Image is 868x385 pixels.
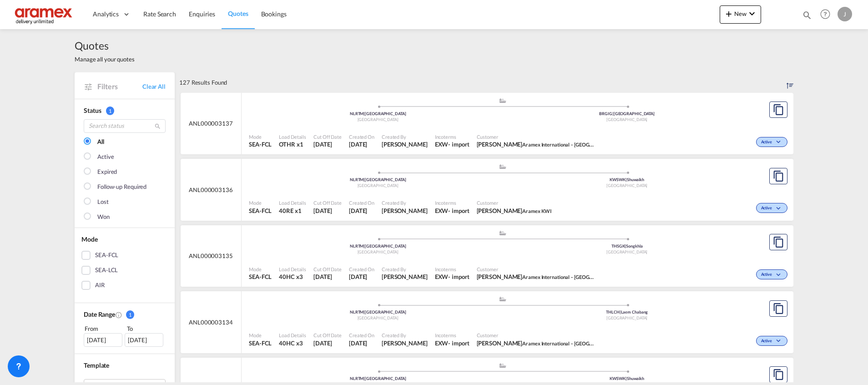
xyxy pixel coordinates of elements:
span: Cut Off Date [313,199,342,206]
button: Copy Quote [769,366,787,383]
span: Aramex International – [GEOGRAPHIC_DATA], [GEOGRAPHIC_DATA] [522,141,674,148]
div: 127 Results Found [179,72,227,92]
span: NLRTM [GEOGRAPHIC_DATA] [350,111,406,116]
div: EXW [435,339,449,347]
button: Copy Quote [769,168,787,184]
span: Enquiries [189,10,215,18]
span: Incoterms [435,133,469,140]
span: NLRTM [GEOGRAPHIC_DATA] [350,177,406,182]
div: ANL000003137 assets/icons/custom/ship-fill.svgassets/icons/custom/roll-o-plane.svgOriginRotterdam... [181,93,793,155]
span: Incoterms [435,266,469,273]
div: SEA-FCL [95,251,118,260]
span: 1 [106,106,114,115]
md-icon: icon-chevron-down [774,206,785,211]
md-icon: assets/icons/custom/ship-fill.svg [497,363,508,368]
span: Filters [97,81,142,91]
span: Active [761,139,774,146]
span: THSGK Songkhla [611,243,643,248]
span: Date Range [84,310,115,318]
span: Aramex International – [GEOGRAPHIC_DATA], [GEOGRAPHIC_DATA] [522,339,674,347]
span: [GEOGRAPHIC_DATA] [358,249,399,254]
span: Cut Off Date [313,332,342,339]
span: Mode [81,235,98,243]
md-icon: assets/icons/custom/copyQuote.svg [773,171,784,182]
span: Mohamed Bazil Khan Aramex International – Dubai, UAE [477,273,595,281]
div: Help [818,6,838,23]
md-icon: Created On [115,311,122,319]
div: Sort by: Created On [787,72,793,92]
span: SEA-FCL [249,140,272,148]
md-icon: icon-chevron-down [747,8,757,19]
span: Created On [349,133,374,140]
span: Load Details [279,199,306,206]
span: ANL000003135 [189,252,233,260]
div: Expired [97,167,117,177]
span: Active [761,338,774,344]
span: 40HC x 3 [279,339,306,347]
span: Faida Kutty Aramex KWI [477,207,552,215]
a: Clear All [142,82,166,91]
md-icon: assets/icons/custom/ship-fill.svg [497,98,508,103]
button: Copy Quote [769,300,787,317]
md-icon: assets/icons/custom/ship-fill.svg [497,297,508,301]
span: Quotes [228,10,248,17]
span: Load Details [279,332,306,339]
span: | [612,111,614,116]
span: [GEOGRAPHIC_DATA] [606,117,647,122]
span: 15 Sep 2025 [349,273,374,281]
div: To [126,324,166,333]
span: [GEOGRAPHIC_DATA] [358,315,399,320]
div: SEA-LCL [95,266,118,275]
div: Status 1 [84,106,166,115]
span: Template [84,361,109,369]
div: Change Status Here [756,269,787,279]
span: From To [DATE][DATE] [84,324,166,347]
span: KWSWK Shuwaikh [610,376,644,381]
span: Cut Off Date [313,133,342,140]
button: Copy Quote [769,234,787,250]
span: Janice Camporaso [382,273,428,281]
span: | [363,111,365,116]
div: [DATE] [125,333,163,347]
md-checkbox: SEA-LCL [81,266,168,275]
div: Change Status Here [756,336,787,346]
span: | [620,309,621,314]
span: Mode [249,199,272,206]
img: dca169e0c7e311edbe1137055cab269e.png [14,4,75,25]
md-icon: icon-plus 400-fg [723,8,734,19]
span: 15 Sep 2025 [313,140,342,148]
button: icon-plus 400-fgNewicon-chevron-down [720,5,761,24]
span: [GEOGRAPHIC_DATA] [358,183,399,188]
span: Aramex KWI [522,208,551,214]
span: Aramex International – [GEOGRAPHIC_DATA], [GEOGRAPHIC_DATA] [522,273,674,280]
div: J [838,7,852,21]
span: Created By [382,266,428,273]
span: Load Details [279,133,306,140]
span: Mode [249,332,272,339]
span: | [626,376,627,381]
div: - import [448,339,469,347]
span: KWSWK Shuwaikh [610,177,644,182]
div: - import [448,207,469,215]
div: EXW import [435,207,469,215]
div: EXW import [435,140,469,148]
input: Search status [84,119,166,133]
span: Analytics [93,10,119,19]
span: 15 Sep 2025 [313,207,342,215]
span: New [723,10,757,17]
span: ANL000003136 [189,186,233,194]
md-checkbox: AIR [81,281,168,290]
div: - import [448,273,469,281]
span: Incoterms [435,199,469,206]
div: AIR [95,281,105,290]
span: Customer [477,133,595,140]
div: Lost [97,198,109,207]
md-icon: icon-magnify [802,10,812,20]
span: | [363,376,365,381]
div: EXW import [435,273,469,281]
span: OTHR x 1 [279,140,306,148]
span: Created On [349,199,374,206]
md-icon: assets/icons/custom/copyQuote.svg [773,369,784,380]
span: 40RE x 1 [279,207,306,215]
